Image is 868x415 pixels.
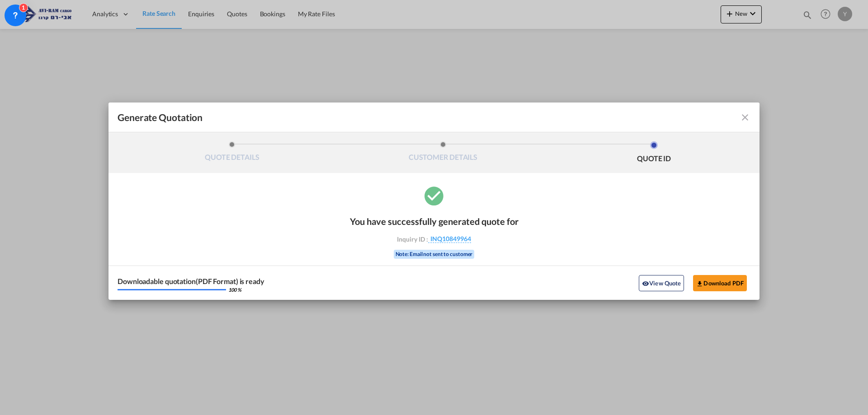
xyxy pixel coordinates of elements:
md-icon: icon-download [696,280,703,287]
span: Generate Quotation [118,112,203,123]
span: INQ10849964 [428,235,471,243]
md-icon: icon-checkbox-marked-circle [423,184,445,207]
div: Note: Email not sent to customer [394,250,475,259]
div: Downloadable quotation(PDF Format) is ready [118,278,264,285]
md-dialog: Generate QuotationQUOTE ... [108,103,759,300]
div: Inquiry ID : [382,235,486,243]
li: QUOTE ID [548,141,759,166]
div: 100 % [228,287,241,292]
div: You have successfully generated quote for [350,216,519,227]
li: QUOTE DETAILS [127,141,338,166]
md-icon: icon-close fg-AAA8AD cursor m-0 [740,112,750,123]
md-icon: icon-eye [642,280,649,287]
button: Download PDF [693,275,747,291]
iframe: Chat [7,368,38,401]
li: CUSTOMER DETAILS [338,141,549,166]
button: icon-eyeView Quote [639,275,684,291]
